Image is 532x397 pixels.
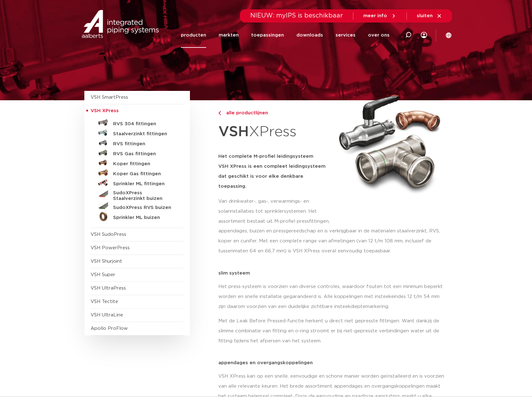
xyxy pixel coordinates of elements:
[222,111,268,115] span: alle productlijnen
[91,148,184,158] a: RVS Gas fittingen
[218,120,331,144] h1: XPress
[91,313,123,317] a: VSH UltraLine
[91,211,184,221] a: Sprinkler ML buizen
[91,178,184,188] a: Sprinkler ML fittingen
[218,111,221,115] img: chevron-right.svg
[421,22,427,48] div: my IPS
[218,360,448,365] p: appendages en overgangskoppelingen
[363,13,387,18] span: meer info
[113,171,175,177] h5: Koper Gas fittingen
[91,326,128,331] a: Apollo ProFlow
[218,125,249,139] strong: VSH
[91,201,184,211] a: SudoXPress RVS buizen
[91,168,184,178] a: Koper Gas fittingen
[113,151,175,157] h5: RVS Gas fittingen
[417,13,433,18] span: sluiten
[218,151,331,191] h5: Het complete M-profiel leidingsysteem VSH XPress is een compleet leidingsysteem dat geschikt is v...
[91,188,184,201] a: SudoXPress Staalverzinkt buizen
[113,121,175,127] h5: RVS 304 fittingen
[113,205,175,211] h5: SudoXPress RVS buizen
[113,161,175,167] h5: Koper fittingen
[91,259,122,264] a: VSH Shurjoint
[91,299,118,304] a: VSH Tectite
[218,109,331,117] a: alle productlijnen
[296,22,323,48] a: downloads
[113,181,175,187] h5: Sprinkler ML fittingen
[218,282,448,312] p: Het press-systeem is voorzien van diverse controles, waardoor fouten tot een minimum beperkt word...
[363,13,396,19] a: meer info
[91,108,119,113] span: VSH XPress
[91,128,184,138] a: Staalverzinkt fittingen
[91,95,128,100] a: VSH SmartPress
[368,22,390,48] a: over ons
[113,131,175,137] h5: Staalverzinkt fittingen
[181,22,390,48] nav: Menu
[113,215,175,221] h5: Sprinkler ML buizen
[91,286,126,290] a: VSH UltraPress
[91,158,184,168] a: Koper fittingen
[218,271,448,275] p: slim systeem
[91,138,184,148] a: RVS fittingen
[91,118,184,128] a: RVS 304 fittingen
[218,226,448,256] p: appendages, buizen en pressgereedschap en is verkrijgbaar in de materialen staalverzinkt, RVS, ko...
[218,316,448,346] p: Met de Leak Before Pressed-functie herkent u direct niet gepresste fittingen. Want dankzij de sli...
[250,12,343,19] span: NIEUW: myIPS is beschikbaar
[91,246,130,250] a: VSH PowerPress
[336,22,355,48] a: services
[219,22,239,48] a: markten
[417,13,442,19] a: sluiten
[113,141,175,147] h5: RVS fittingen
[218,196,331,226] p: Van drinkwater-, gas-, verwarmings- en solarinstallaties tot sprinklersystemen. Het assortiment b...
[113,190,175,201] h5: SudoXPress Staalverzinkt buizen
[91,272,115,277] a: VSH Super
[181,22,206,48] a: producten
[251,22,284,48] a: toepassingen
[91,232,126,237] a: VSH SudoPress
